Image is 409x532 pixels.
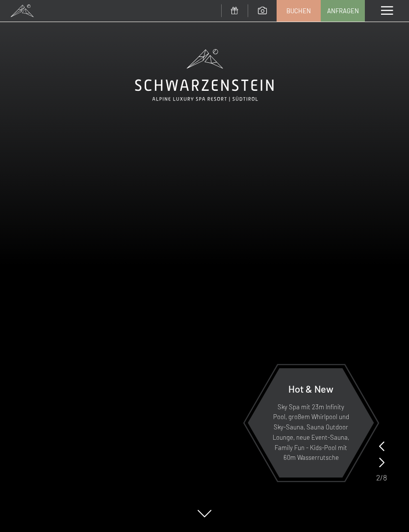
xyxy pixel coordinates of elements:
span: / [380,472,383,483]
span: 8 [383,472,387,483]
span: 2 [376,472,380,483]
span: Buchen [286,6,311,15]
a: Anfragen [321,0,364,21]
span: Hot & New [288,383,333,395]
p: Sky Spa mit 23m Infinity Pool, großem Whirlpool und Sky-Sauna, Sauna Outdoor Lounge, neue Event-S... [272,402,350,463]
span: Anfragen [327,6,359,15]
a: Buchen [277,0,320,21]
a: Hot & New Sky Spa mit 23m Infinity Pool, großem Whirlpool und Sky-Sauna, Sauna Outdoor Lounge, ne... [247,368,375,478]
